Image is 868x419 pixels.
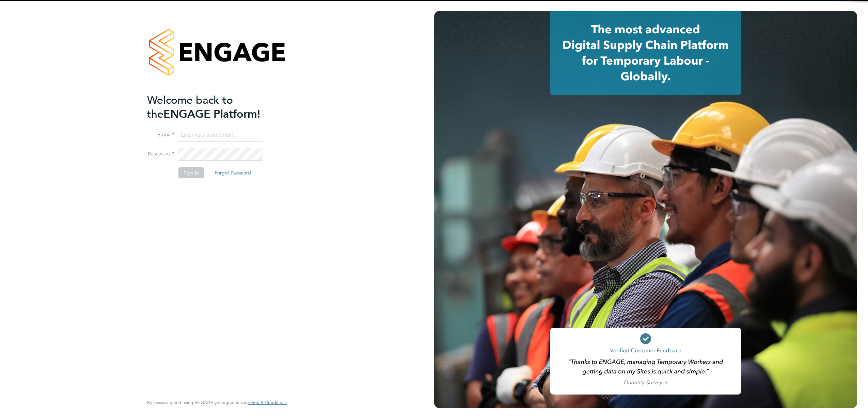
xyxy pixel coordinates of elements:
button: Forgot Password [209,167,256,178]
h2: ENGAGE Platform! [147,93,280,121]
label: Email [147,131,174,138]
span: Welcome back to the [147,94,233,121]
label: Password [147,150,174,157]
a: Terms & Conditions [248,400,287,405]
button: Sign In [178,167,204,178]
input: Enter your work email... [178,129,263,141]
span: By accessing and using ENGAGE you agree to our [147,400,287,405]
